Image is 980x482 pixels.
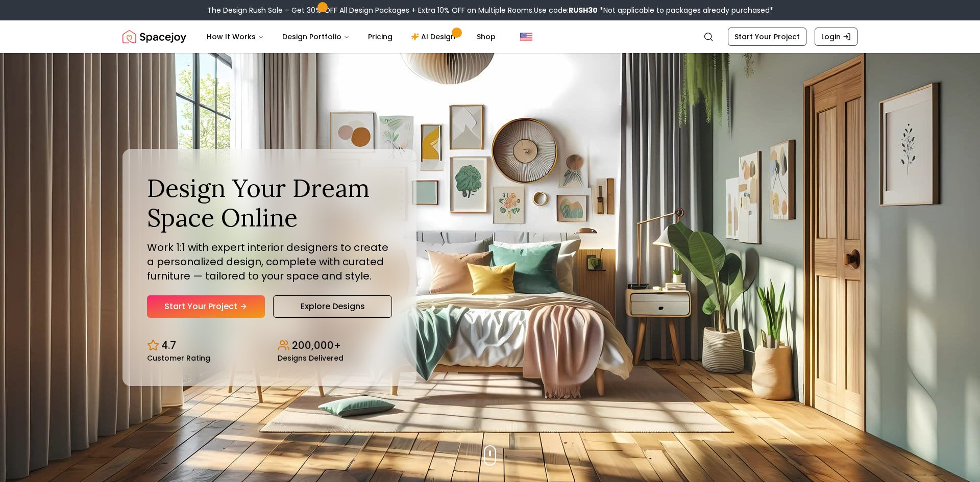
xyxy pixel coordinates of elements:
[403,27,467,47] a: AI Design
[469,27,504,47] a: Shop
[815,28,857,46] a: Login
[147,295,265,318] a: Start Your Project
[278,354,344,362] small: Designs Delivered
[147,240,392,283] p: Work 1:1 with expert interior designers to create a personalized design, complete with curated fu...
[147,354,210,362] small: Customer Rating
[728,28,806,46] a: Start Your Project
[569,5,598,15] b: RUSH30
[360,27,401,47] a: Pricing
[122,27,186,47] a: Spacejoy
[147,330,392,362] div: Design stats
[534,5,598,15] span: Use code:
[292,338,341,352] p: 200,000+
[274,27,358,47] button: Design Portfolio
[207,5,773,15] div: The Design Rush Sale – Get 30% OFF All Design Packages + Extra 10% OFF on Multiple Rooms.
[122,20,857,53] nav: Global
[520,31,532,43] img: United States
[598,5,773,15] span: *Not applicable to packages already purchased*
[273,295,392,318] a: Explore Designs
[199,27,272,47] button: How It Works
[122,27,186,47] img: Spacejoy Logo
[147,173,392,232] h1: Design Your Dream Space Online
[161,338,176,352] p: 4.7
[199,27,504,47] nav: Main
